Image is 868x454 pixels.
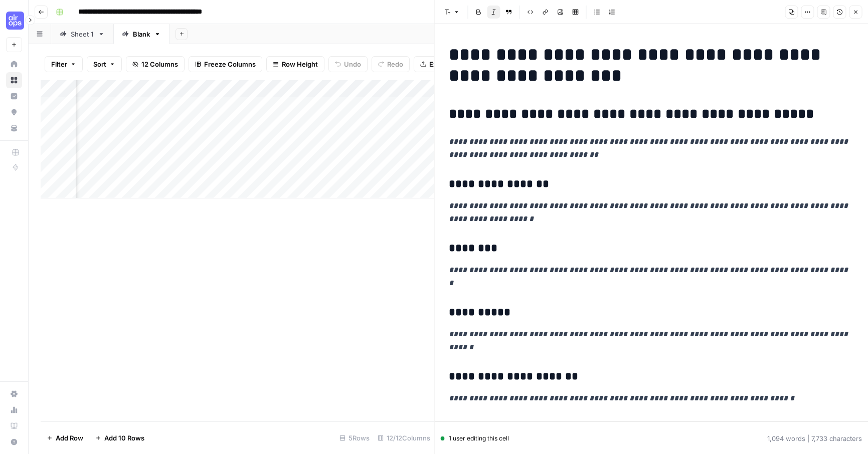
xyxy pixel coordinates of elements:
[93,59,106,69] span: Sort
[6,402,22,418] a: Usage
[387,59,403,69] span: Redo
[266,56,324,72] button: Row Height
[6,88,22,104] a: Insights
[6,434,22,450] button: Help + Support
[6,8,22,33] button: Workspace: September Cohort
[71,29,94,39] div: Sheet 1
[335,430,374,446] div: 5 Rows
[87,56,122,72] button: Sort
[282,59,318,69] span: Row Height
[204,59,256,69] span: Freeze Columns
[89,430,150,446] button: Add 10 Rows
[51,59,67,69] span: Filter
[6,56,22,72] a: Home
[6,120,22,136] a: Your Data
[133,29,150,39] div: Blank
[441,434,509,443] div: 1 user editing this cell
[56,433,83,443] span: Add Row
[6,386,22,402] a: Settings
[372,56,410,72] button: Redo
[6,104,22,120] a: Opportunities
[113,24,169,44] a: Blank
[344,59,361,69] span: Undo
[6,418,22,434] a: Learning Hub
[328,56,368,72] button: Undo
[414,56,471,72] button: Export CSV
[45,56,83,72] button: Filter
[767,433,862,443] div: 1,094 words | 7,733 characters
[126,56,185,72] button: 12 Columns
[6,72,22,88] a: Browse
[6,12,24,30] img: September Cohort Logo
[104,433,144,443] span: Add 10 Rows
[41,430,89,446] button: Add Row
[51,24,113,44] a: Sheet 1
[141,59,178,69] span: 12 Columns
[374,430,434,446] div: 12/12 Columns
[189,56,262,72] button: Freeze Columns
